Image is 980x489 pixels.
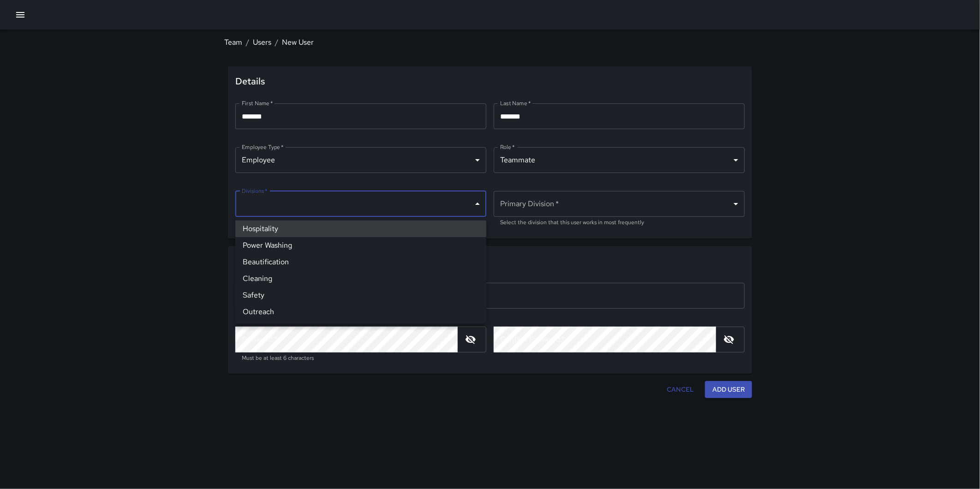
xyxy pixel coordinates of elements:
[235,254,486,270] li: Beautification
[235,287,486,304] li: Safety
[235,270,486,287] li: Cleaning
[235,304,486,320] li: Outreach
[235,237,486,254] li: Power Washing
[235,221,486,237] li: Hospitality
